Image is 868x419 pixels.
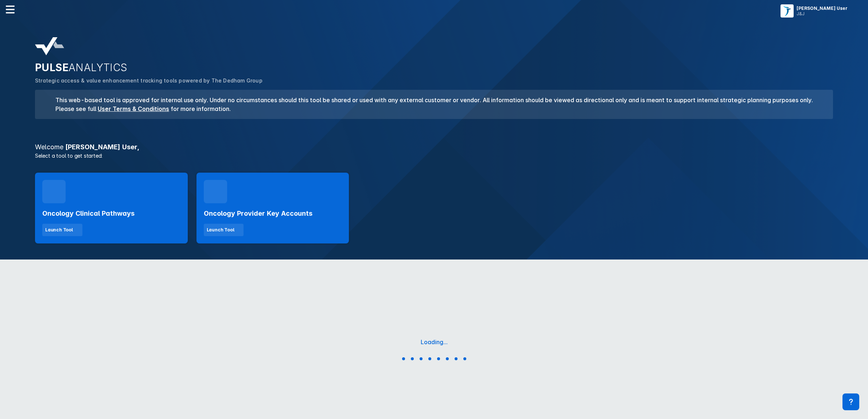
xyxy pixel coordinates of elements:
[45,227,73,233] div: Launch Tool
[35,61,833,74] h2: PULSE
[35,37,64,55] img: pulse-analytics-logo
[196,173,349,243] a: Oncology Provider Key AccountsLaunch Tool
[797,5,848,11] div: [PERSON_NAME] User
[35,173,188,243] a: Oncology Clinical PathwaysLaunch Tool
[782,6,792,16] img: menu button
[204,224,244,236] button: Launch Tool
[51,96,824,113] h3: This web-based tool is approved for internal use only. Under no circumstances should this tool be...
[69,61,128,74] span: ANALYTICS
[42,209,135,218] h2: Oncology Clinical Pathways
[35,77,833,85] p: Strategic access & value enhancement tracking tools powered by The Dedham Group
[207,227,234,233] div: Launch Tool
[98,105,169,112] a: User Terms & Conditions
[31,152,837,159] p: Select a tool to get started:
[842,393,859,410] div: Contact Support
[31,144,837,150] h3: [PERSON_NAME] User ,
[35,143,63,151] span: Welcome
[42,224,82,236] button: Launch Tool
[797,11,848,16] div: J&J
[421,338,448,346] div: Loading...
[204,209,312,218] h2: Oncology Provider Key Accounts
[6,5,15,14] img: menu--horizontal.svg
